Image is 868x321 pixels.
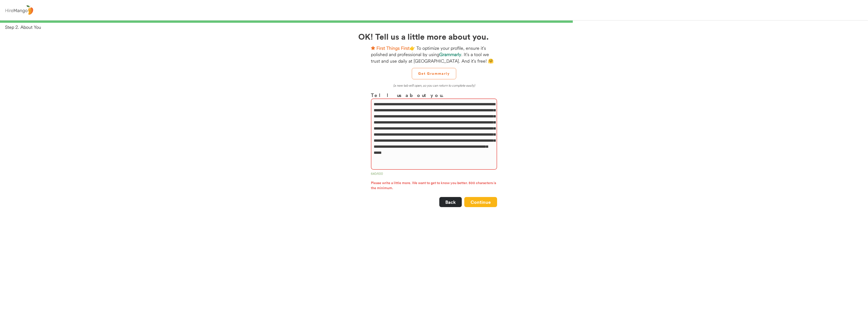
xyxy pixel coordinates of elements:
[371,172,497,177] div: 640/500
[439,197,462,207] button: Back
[464,197,497,207] button: Continue
[371,91,497,99] h3: Tell us about you.
[4,4,35,16] img: logo%20-%20hiremango%20gray.png
[393,83,475,87] em: (a new tab will open, so you can return to complete easily)
[439,52,461,57] strong: Grammarly
[371,181,497,192] div: Please write a little more. We want to get to know you better. 500 characters is the minimum.
[371,45,497,64] div: 👉 To optimize your profile, ensure it's polished and professional by using . It's a tool we trust...
[358,30,510,42] h2: OK! Tell us a little more about you.
[376,45,410,51] strong: First Things First
[1,20,867,23] div: 66%
[412,68,456,79] button: Get Grammarly
[5,24,868,30] div: Step 2. About You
